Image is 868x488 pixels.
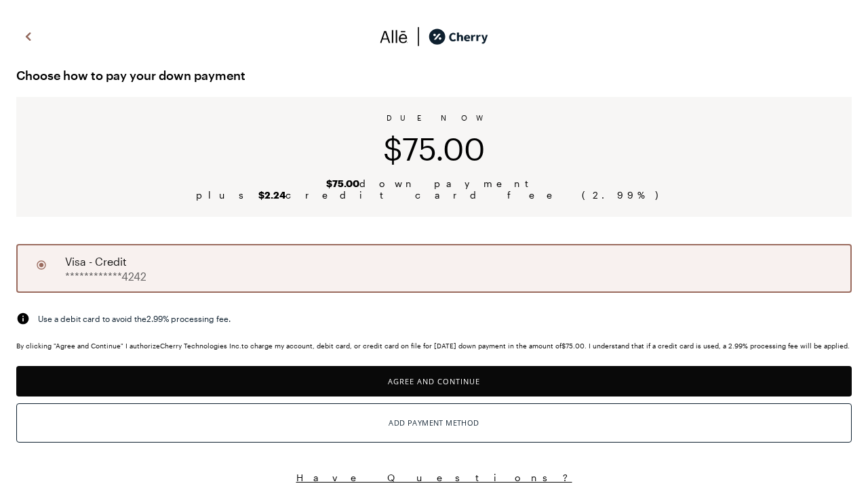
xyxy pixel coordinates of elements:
span: Use a debit card to avoid the 2.99 % processing fee. [38,312,231,325]
span: $75.00 [383,130,485,167]
span: down payment [326,178,542,189]
img: svg%3e [20,26,37,47]
span: DUE NOW [387,113,482,122]
img: svg%3e [408,26,429,47]
b: $75.00 [326,178,359,189]
img: svg%3e [380,26,408,47]
img: svg%3e [16,312,30,325]
span: visa - credit [65,253,127,270]
span: plus credit card fee ( 2.99 %) [196,189,672,201]
button: Have Questions? [16,471,852,484]
button: Add Payment Method [16,403,852,443]
img: cherry_black_logo-DrOE_MJI.svg [429,26,488,47]
button: Agree and Continue [16,366,852,396]
b: $2.24 [258,189,285,201]
span: Choose how to pay your down payment [16,64,852,86]
div: By clicking "Agree and Continue" I authorize Cherry Technologies Inc. to charge my account, debit... [16,342,852,350]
